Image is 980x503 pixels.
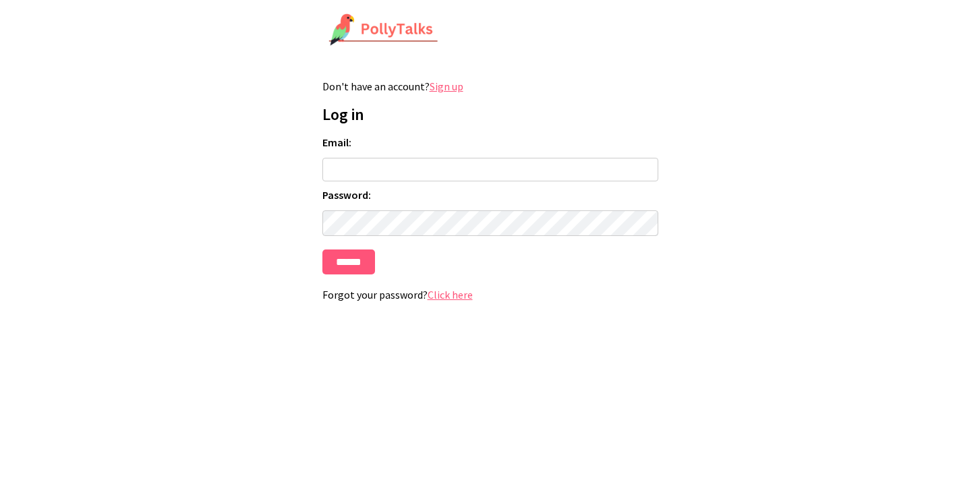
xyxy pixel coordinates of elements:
[322,136,658,149] label: Email:
[322,104,658,125] h1: Log in
[322,188,658,202] label: Password:
[328,13,439,47] img: PollyTalks Logo
[322,288,658,301] p: Forgot your password?
[322,80,658,93] p: Don't have an account?
[430,80,463,93] a: Sign up
[428,288,473,301] a: Click here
